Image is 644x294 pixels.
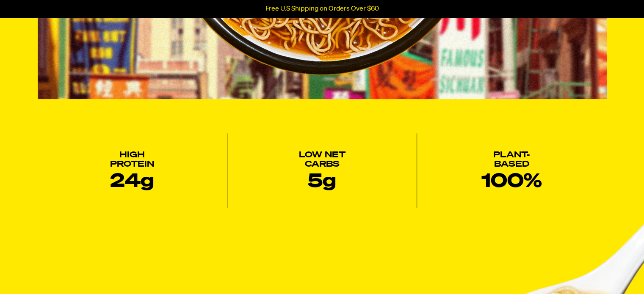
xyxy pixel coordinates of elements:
[293,150,350,169] span: Low Net Carbs
[104,150,160,169] span: High Protein
[265,5,379,13] p: Free U.S Shipping on Orders Over $60
[484,150,540,169] span: Plant-Based
[227,150,417,191] div: 5g
[38,150,227,191] div: 24g
[417,150,606,191] div: 100%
